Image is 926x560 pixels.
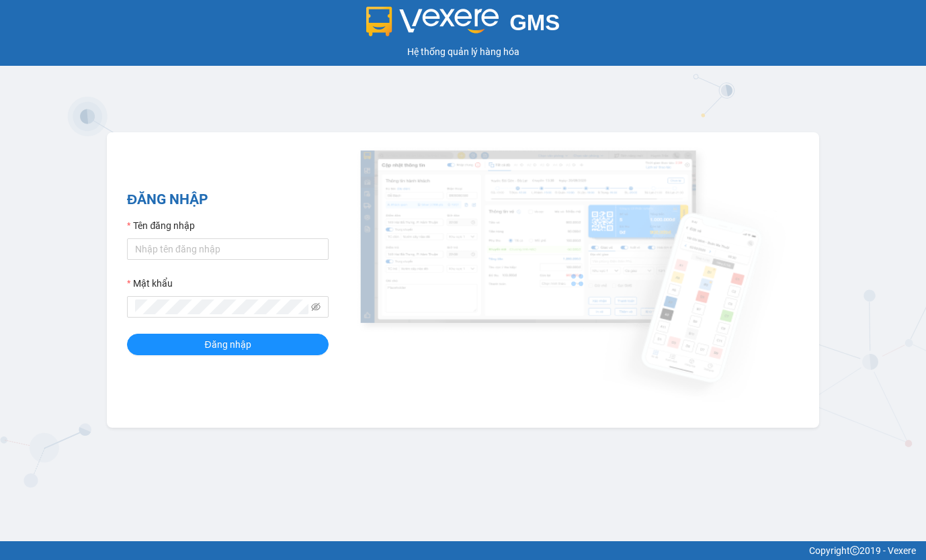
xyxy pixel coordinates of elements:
[127,276,173,291] label: Mật khẩu
[366,20,560,31] a: GMS
[135,299,308,314] input: Mật khẩu
[311,302,321,312] span: eye-invisible
[127,334,329,355] button: Đăng nhập
[204,337,251,352] span: Đăng nhập
[127,218,195,233] label: Tên đăng nhập
[127,189,329,211] h2: ĐĂNG NHẬP
[509,10,560,35] span: GMS
[3,44,923,59] div: Hệ thống quản lý hàng hóa
[366,7,499,36] img: logo 2
[10,543,916,558] div: Copyright 2019 - Vexere
[127,238,329,260] input: Tên đăng nhập
[850,546,859,555] span: copyright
